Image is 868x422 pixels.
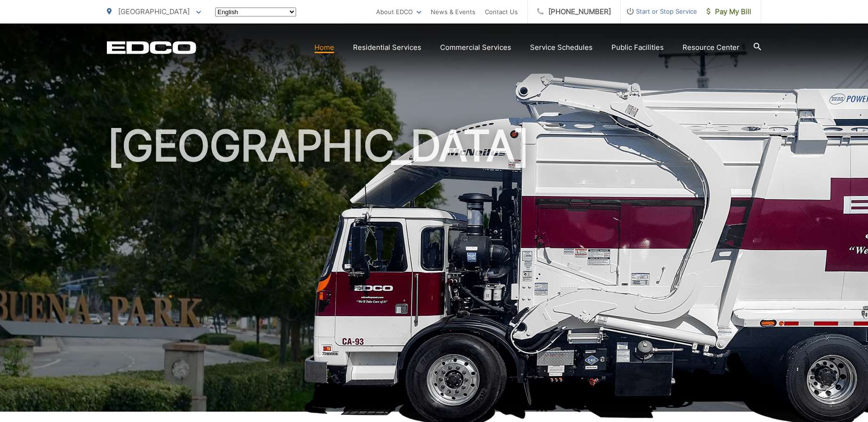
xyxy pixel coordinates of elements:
a: Commercial Services [440,42,511,53]
a: About EDCO [376,6,421,17]
a: Contact Us [485,6,518,17]
a: Service Schedules [530,42,593,53]
span: [GEOGRAPHIC_DATA] [118,7,190,16]
a: Home [314,42,334,53]
select: Select a language [215,8,296,16]
a: News & Events [431,6,475,17]
a: EDCD logo. Return to the homepage. [107,41,196,54]
h1: [GEOGRAPHIC_DATA] [107,122,761,420]
a: Resource Center [683,42,739,53]
a: Public Facilities [611,42,664,53]
span: Pay My Bill [707,6,751,17]
a: Residential Services [353,42,421,53]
